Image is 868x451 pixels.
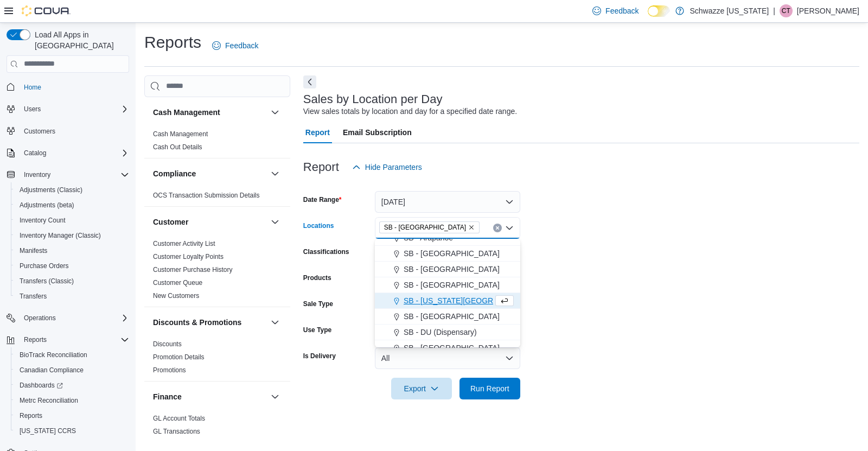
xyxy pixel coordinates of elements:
[153,353,205,361] span: Promotion Details
[648,17,648,17] span: Dark Mode
[2,79,133,95] button: Home
[20,103,129,116] span: Users
[24,127,55,136] span: Customers
[384,222,466,233] span: SB - [GEOGRAPHIC_DATA]
[303,75,316,88] button: Next
[15,364,129,377] span: Canadian Compliance
[153,353,205,361] a: Promotion Details
[20,351,87,359] span: BioTrack Reconciliation
[2,167,133,182] button: Inventory
[153,317,241,328] h3: Discounts & Promotions
[11,182,133,198] button: Adjustments (Classic)
[225,40,258,51] span: Feedback
[605,5,639,16] span: Feedback
[15,394,82,407] a: Metrc Reconciliation
[153,192,260,199] a: OCS Transaction Submission Details
[11,274,133,289] button: Transfers (Classic)
[20,277,74,285] span: Transfers (Classic)
[468,224,475,231] button: Remove SB - Brighton from selection in this group
[20,103,45,116] button: Users
[144,31,201,53] h1: Reports
[15,214,70,227] a: Inventory Count
[15,364,88,377] a: Canadian Compliance
[153,143,202,151] span: Cash Out Details
[20,333,51,346] button: Reports
[375,309,520,325] button: SB - [GEOGRAPHIC_DATA]
[24,105,41,113] span: Users
[343,122,412,143] span: Email Subscription
[15,379,67,392] a: Dashboards
[2,123,133,139] button: Customers
[20,125,60,138] a: Customers
[11,213,133,228] button: Inventory Count
[20,411,42,420] span: Reports
[15,348,129,361] span: BioTrack Reconciliation
[20,396,78,405] span: Metrc Reconciliation
[15,348,92,361] a: BioTrack Reconciliation
[15,229,129,242] span: Inventory Manager (Classic)
[24,170,50,179] span: Inventory
[11,363,133,378] button: Canadian Compliance
[153,291,199,300] span: New Customers
[269,316,282,329] button: Discounts & Promotions
[303,195,342,204] label: Date Range
[11,378,133,393] a: Dashboards
[780,4,793,17] div: Clinton Temple
[24,314,56,322] span: Operations
[404,280,500,290] span: SB - [GEOGRAPHIC_DATA]
[20,262,69,270] span: Purchase Orders
[20,168,55,181] button: Inventory
[15,214,129,227] span: Inventory Count
[391,378,452,399] button: Export
[153,107,266,118] button: Cash Management
[20,201,74,209] span: Adjustments (beta)
[15,394,129,407] span: Metrc Reconciliation
[20,216,66,225] span: Inventory Count
[648,5,671,17] input: Dark Mode
[303,247,349,256] label: Classifications
[303,326,331,334] label: Use Type
[153,130,208,138] span: Cash Management
[303,352,336,360] label: Is Delivery
[153,217,188,227] h3: Customer
[153,391,266,402] button: Finance
[20,292,47,301] span: Transfers
[303,274,331,282] label: Products
[11,347,133,363] button: BioTrack Reconciliation
[15,244,129,257] span: Manifests
[404,342,500,353] span: SB - [GEOGRAPHIC_DATA]
[15,379,129,392] span: Dashboards
[20,333,129,346] span: Reports
[404,295,542,306] span: SB - [US_STATE][GEOGRAPHIC_DATA]
[690,4,769,17] p: Schwazze [US_STATE]
[153,415,205,422] a: GL Account Totals
[153,278,202,287] span: Customer Queue
[303,93,443,106] h3: Sales by Location per Day
[375,347,520,369] button: All
[15,424,129,437] span: Washington CCRS
[11,408,133,423] button: Reports
[404,264,500,275] span: SB - [GEOGRAPHIC_DATA]
[15,259,73,272] a: Purchase Orders
[20,427,76,435] span: [US_STATE] CCRS
[153,253,224,261] a: Customer Loyalty Points
[375,191,520,213] button: [DATE]
[305,122,330,143] span: Report
[375,293,520,309] button: SB - [US_STATE][GEOGRAPHIC_DATA]
[11,393,133,408] button: Metrc Reconciliation
[303,221,334,230] label: Locations
[15,183,87,196] a: Adjustments (Classic)
[153,168,266,179] button: Compliance
[144,189,290,206] div: Compliance
[20,312,129,325] span: Operations
[15,424,80,437] a: [US_STATE] CCRS
[11,228,133,243] button: Inventory Manager (Classic)
[208,35,263,56] a: Feedback
[348,156,426,178] button: Hide Parameters
[15,259,129,272] span: Purchase Orders
[773,4,775,17] p: |
[20,231,101,240] span: Inventory Manager (Classic)
[153,240,215,247] a: Customer Activity List
[493,224,502,232] button: Clear input
[2,145,133,161] button: Catalog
